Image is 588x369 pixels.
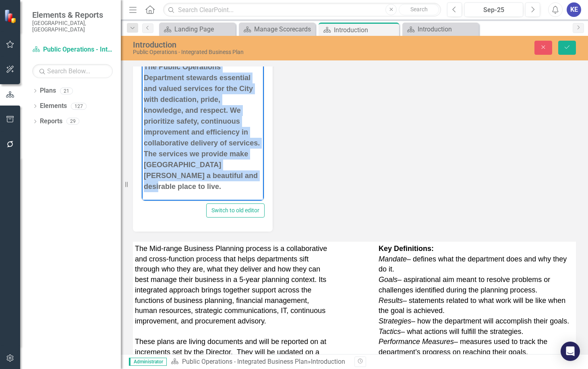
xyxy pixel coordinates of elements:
div: 29 [66,118,79,125]
a: Public Operations - Integrated Business Plan [32,45,113,54]
button: Sep-25 [464,2,523,17]
div: Sep-25 [467,5,520,15]
em: Mandate [379,255,407,263]
button: Search [399,4,439,15]
iframe: Rich Text Area [142,60,264,201]
span: Search [410,6,428,12]
div: Introduction [418,24,477,34]
img: ClearPoint Strategy [4,9,18,23]
a: Plans [40,86,56,95]
input: Search ClearPoint... [163,3,441,17]
small: [GEOGRAPHIC_DATA], [GEOGRAPHIC_DATA] [32,20,113,33]
div: Introduction [311,358,345,365]
div: Introduction [334,25,397,35]
a: Elements [40,102,67,111]
em: Goals [379,276,398,284]
a: Manage Scorecards [241,24,313,34]
span: Administrator [129,358,167,366]
em: Tactics [379,328,401,336]
a: Landing Page [161,24,234,34]
div: » [171,357,348,367]
button: KE [567,2,581,17]
em: Results [379,296,403,305]
button: Switch to old editor [206,203,265,218]
strong: Key Definitions: [379,245,434,253]
span: Elements & Reports [32,10,113,20]
div: Landing Page [174,24,234,34]
div: 127 [71,103,87,110]
a: Public Operations - Integrated Business Plan [182,358,308,365]
div: Public Operations - Integrated Business Plan [133,49,377,55]
div: 21 [60,87,73,94]
a: Reports [40,117,62,126]
a: Introduction [404,24,477,34]
div: Introduction [133,40,377,49]
div: Manage Scorecards [254,24,313,34]
div: Open Intercom Messenger [561,342,580,361]
input: Search Below... [32,64,113,78]
em: Strategies [379,317,411,325]
em: Performance Measures [379,338,454,346]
